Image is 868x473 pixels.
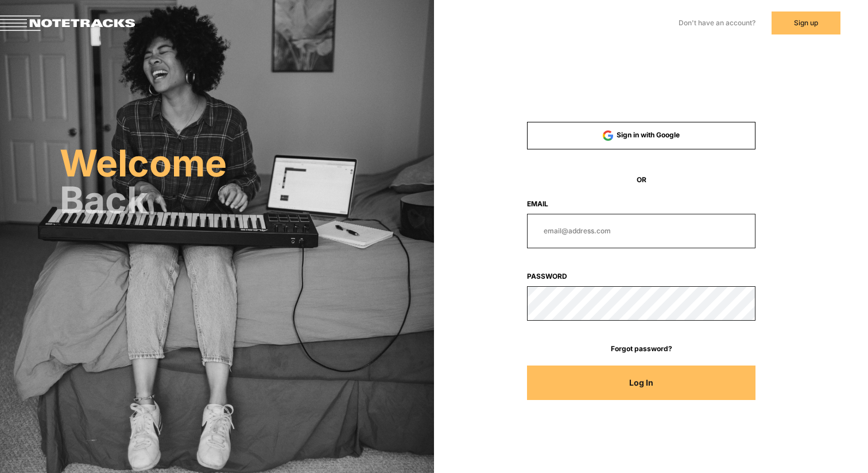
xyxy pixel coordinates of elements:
[772,11,840,34] button: Sign up
[527,271,755,282] label: Password
[527,366,755,400] button: Log In
[60,147,434,179] h2: Welcome
[527,344,755,354] a: Forgot password?
[60,184,434,216] h2: Back
[617,130,680,139] span: Sign in with Google
[527,199,755,209] label: Email
[527,122,755,149] button: Sign in with Google
[679,18,755,28] label: Don't have an account?
[527,214,755,248] input: email@address.com
[527,175,755,185] span: OR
